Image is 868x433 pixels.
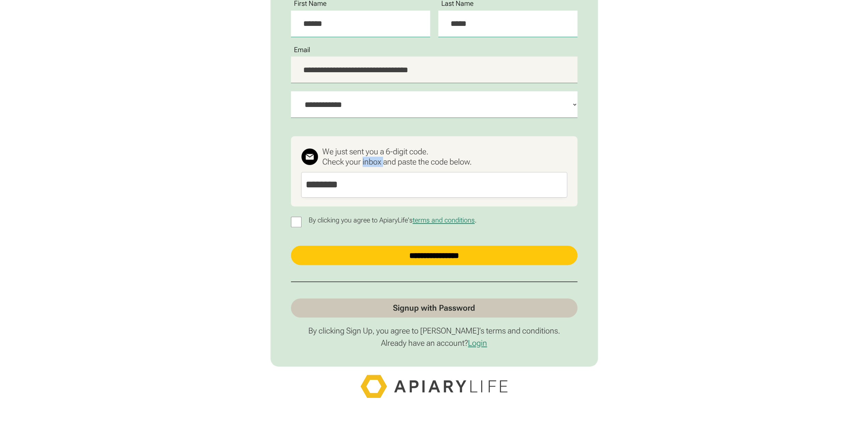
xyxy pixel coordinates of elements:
[468,338,487,348] a: Login
[291,46,314,54] label: Email
[306,216,480,224] p: By clicking you agree to ApiaryLife's .
[322,146,472,167] div: We just sent you a 6-digit code. Check your inbox and paste the code below.
[291,338,577,348] p: Already have an account?
[291,298,577,318] a: Signup with Password
[413,216,475,224] a: terms and conditions
[291,326,577,336] p: By clicking Sign Up, you agree to [PERSON_NAME]’s terms and conditions.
